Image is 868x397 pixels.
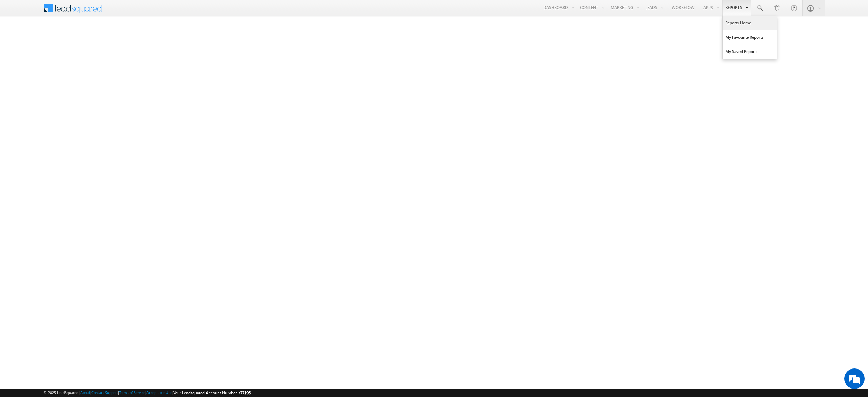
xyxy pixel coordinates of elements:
a: My Favourite Reports [723,30,777,44]
em: Start Chat [92,209,123,218]
a: Contact Support [91,390,118,395]
a: Reports Home [723,16,777,30]
img: d_60004797649_company_0_60004797649 [12,36,28,44]
span: Your Leadsquared Account Number is [173,390,251,395]
a: My Saved Reports [723,44,777,59]
div: Minimize live chat window [111,3,127,20]
a: Terms of Service [119,390,145,395]
span: 77195 [240,390,251,395]
a: About [80,390,90,395]
span: © 2025 LeadSquared | | | | | [43,390,251,396]
a: Acceptable Use [146,390,172,395]
textarea: Type your message and hit 'Enter' [9,63,124,203]
div: Chat with us now [35,36,114,44]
